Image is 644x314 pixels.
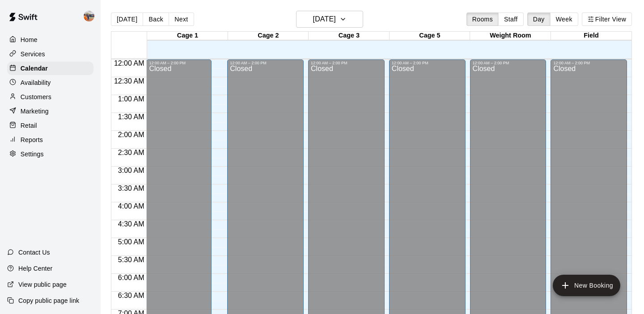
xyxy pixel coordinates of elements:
p: Copy public page link [18,296,79,305]
button: [DATE] [111,13,143,26]
p: Customers [21,92,51,101]
p: Reports [21,135,43,144]
button: Day [527,13,551,26]
span: 3:30 AM [116,184,147,192]
div: 12:00 AM – 2:00 PM [311,61,382,65]
div: Cage 1 [147,32,228,40]
p: Help Center [18,264,52,273]
span: 1:00 AM [116,95,147,103]
span: 5:30 AM [116,256,147,264]
span: 12:00 AM [112,59,147,67]
p: Availability [21,78,51,87]
div: 12:00 AM – 2:00 PM [149,61,208,65]
span: 2:00 AM [116,131,147,138]
a: Availability [7,76,93,89]
span: 1:30 AM [116,113,147,121]
span: 6:30 AM [116,292,147,299]
p: Settings [21,150,44,159]
span: 12:30 AM [112,77,147,85]
button: [DATE] [296,11,363,28]
p: Calendar [21,64,48,73]
p: Retail [21,121,37,130]
div: Cage 3 [309,32,390,40]
div: Field [551,32,632,40]
p: Home [21,35,38,44]
div: Cage 5 [390,32,470,40]
a: Services [7,47,93,61]
p: View public page [18,280,67,289]
a: Settings [7,147,93,161]
div: 12:00 AM – 2:00 PM [473,61,544,65]
a: Reports [7,133,93,147]
a: Calendar [7,62,93,75]
span: 6:00 AM [116,274,147,281]
div: 12:00 AM – 2:00 PM [553,61,624,65]
button: Staff [498,13,524,26]
p: Services [21,50,45,59]
p: Marketing [21,107,49,116]
h6: [DATE] [313,13,336,25]
div: Weight Room [470,32,551,40]
a: Home [7,33,93,46]
a: Retail [7,119,93,132]
span: 5:00 AM [116,238,147,246]
div: Kailee Powell [82,7,101,25]
button: Next [169,13,194,26]
img: Kailee Powell [84,11,94,21]
button: Rooms [466,13,499,26]
div: Cage 2 [228,32,309,40]
button: Week [550,13,578,26]
p: Contact Us [18,248,50,257]
div: 12:00 AM – 2:00 PM [392,61,463,65]
button: Filter View [582,13,632,26]
span: 4:00 AM [116,202,147,210]
a: Marketing [7,105,93,118]
span: 2:30 AM [116,149,147,156]
button: Back [143,13,169,26]
span: 3:00 AM [116,167,147,174]
div: 12:00 AM – 2:00 PM [230,61,301,65]
button: add [553,275,620,296]
span: 4:30 AM [116,220,147,228]
a: Customers [7,90,93,104]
